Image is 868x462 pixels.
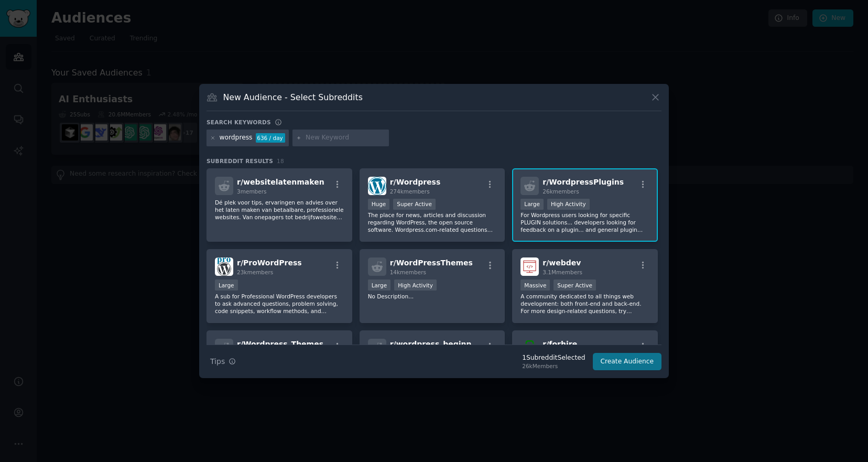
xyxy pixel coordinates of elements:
div: Massive [520,280,550,291]
span: r/ WordpressPlugins [542,178,624,186]
span: Tips [210,356,225,367]
div: High Activity [394,280,437,291]
div: 26k Members [522,362,585,370]
span: r/ wordpress_beginners [390,340,485,348]
span: r/ websitelatenmaken [237,178,324,186]
p: A community dedicated to all things web development: both front-end and back-end. For more design... [520,293,649,315]
span: 274k members [390,188,430,195]
div: wordpress [220,133,253,143]
img: webdev [520,257,539,276]
div: Large [368,280,391,291]
p: A sub for Professional WordPress developers to ask advanced questions, problem solving, code snip... [215,293,344,315]
span: 23k members [237,269,273,275]
p: No Description... [368,293,497,300]
div: Large [215,280,238,291]
span: r/ forhire [542,340,577,348]
span: r/ ProWordPress [237,259,302,267]
h3: Search keywords [207,119,271,126]
h3: New Audience - Select Subreddits [223,92,363,103]
div: Large [520,199,544,210]
span: 3.1M members [542,269,582,275]
p: For Wordpress users looking for specific PLUGIN solutions... developers looking for feedback on a... [520,211,649,233]
p: The place for news, articles and discussion regarding WordPress, the open source software. Wordpr... [368,211,497,233]
input: New Keyword [306,133,385,143]
div: Huge [368,199,390,210]
span: Subreddit Results [207,157,273,165]
span: r/ WordPressThemes [390,259,473,267]
img: ProWordPress [215,257,233,276]
div: 636 / day [256,133,285,143]
span: 26k members [542,188,579,195]
div: 1 Subreddit Selected [522,353,585,363]
span: 3 members [237,188,267,195]
span: 14k members [390,269,426,275]
p: Dé plek voor tips, ervaringen en advies over het laten maken van betaalbare, professionele websit... [215,199,344,221]
button: Create Audience [593,353,662,371]
button: Tips [207,352,240,371]
span: 18 [277,158,284,164]
div: Super Active [554,280,596,291]
div: High Activity [547,199,590,210]
img: forhire [520,339,539,357]
span: r/ Wordpress_Themes [237,340,323,348]
span: r/ Wordpress [390,178,441,186]
span: r/ webdev [542,259,581,267]
div: Super Active [393,199,436,210]
img: Wordpress [368,177,386,195]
